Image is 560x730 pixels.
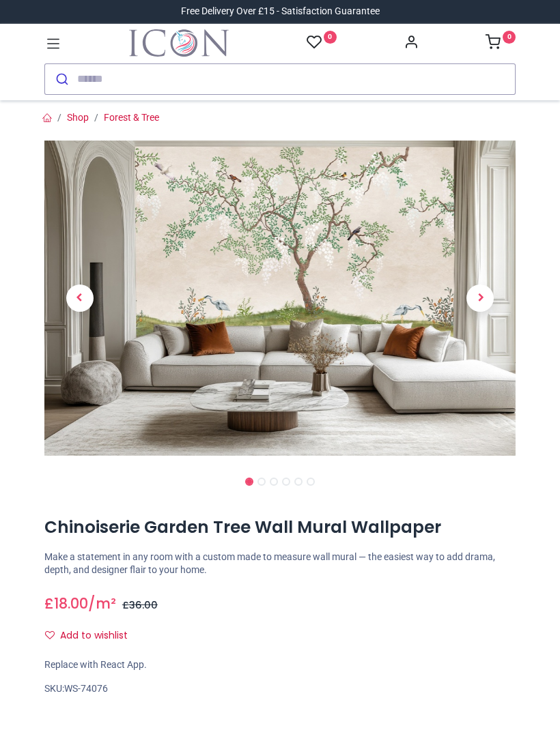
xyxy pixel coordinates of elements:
a: Shop [67,112,89,123]
a: Account Info [404,38,419,49]
a: Forest & Tree [104,112,159,123]
a: 0 [486,38,516,49]
div: SKU: [44,682,516,696]
img: Chinoiserie Garden Tree Wall Mural Wallpaper [44,141,516,456]
i: Add to wishlist [45,630,55,640]
sup: 0 [503,31,516,44]
img: Icon Wall Stickers [129,29,229,57]
div: Replace with React App. [44,658,516,672]
sup: 0 [324,31,337,44]
span: WS-74076 [64,683,108,694]
span: 36.00 [129,598,158,612]
p: Make a statement in any room with a custom made to measure wall mural — the easiest way to add dr... [44,551,516,577]
h1: Chinoiserie Garden Tree Wall Mural Wallpaper [44,516,516,539]
span: 18.00 [54,594,88,613]
span: Next [466,284,494,312]
a: Previous [44,188,115,409]
span: /m² [88,594,116,613]
button: Add to wishlistAdd to wishlist [44,624,139,647]
div: Free Delivery Over £15 - Satisfaction Guarantee [181,5,380,18]
span: £ [44,594,88,613]
a: 0 [307,34,337,51]
span: £ [122,598,158,612]
button: Submit [45,64,77,94]
span: Previous [66,284,94,312]
a: Next [445,188,516,409]
a: Logo of Icon Wall Stickers [129,29,229,57]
